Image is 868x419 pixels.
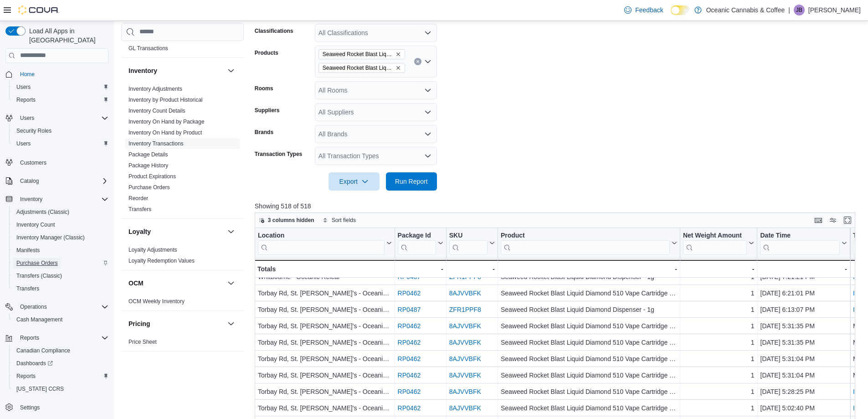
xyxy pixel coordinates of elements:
[128,279,144,288] h3: OCM
[16,259,58,267] span: Purchase Orders
[13,371,39,382] a: Reports
[449,290,481,297] a: 8AJVVBFK
[449,339,481,346] a: 8AJVVBFK
[258,232,385,240] div: Location
[501,288,677,299] div: Seaweed Rocket Blast Liquid Diamond 510 Vape Cartridge - 1g
[621,1,667,19] a: Feedback
[13,82,34,93] a: Users
[258,304,392,315] div: Torbay Rd, St. [PERSON_NAME]'s - Oceanic Releaf
[128,162,168,169] a: Package History
[16,96,36,103] span: Reports
[449,306,481,313] a: ZFR1PPF8
[13,245,43,256] a: Manifests
[397,306,421,313] a: RP0487
[397,322,421,330] a: RP0462
[323,50,394,59] span: Seaweed Rocket Blast Liquid Diamond Dispenser - 1g
[121,32,244,57] div: Finance
[128,319,150,328] h3: Pricing
[255,107,280,114] label: Suppliers
[2,155,112,169] button: Customers
[16,157,50,168] a: Customers
[808,5,861,16] p: [PERSON_NAME]
[20,404,40,411] span: Settings
[827,215,838,226] button: Display options
[16,194,108,205] span: Inventory
[226,278,236,289] button: OCM
[268,217,314,224] span: 3 columns hidden
[128,151,168,158] a: Package Details
[128,66,224,75] button: Inventory
[16,301,108,312] span: Operations
[760,403,847,414] div: [DATE] 5:02:40 PM
[760,304,847,315] div: [DATE] 6:13:07 PM
[683,321,755,331] div: 1
[255,202,862,211] p: Showing 518 of 518
[255,215,318,226] button: 3 columns hidden
[501,370,677,381] div: Seaweed Rocket Blast Liquid Diamond 510 Vape Cartridge - 1g
[16,247,40,254] span: Manifests
[258,386,392,397] div: Torbay Rd, St. [PERSON_NAME]'s - Oceanic Releaf
[760,271,847,282] div: [DATE] 7:21:21 PM
[258,288,392,299] div: Torbay Rd, St. [PERSON_NAME]'s - Oceanic Releaf
[128,298,185,305] span: OCM Weekly Inventory
[9,124,112,137] button: Security Roles
[9,137,112,150] button: Users
[683,232,747,240] div: Net Weight Amount
[13,314,66,325] a: Cash Management
[16,176,42,186] button: Catalog
[397,339,421,346] a: RP0462
[258,232,385,255] div: Location
[13,270,66,281] a: Transfers (Classic)
[397,404,421,412] a: RP0462
[128,140,184,147] span: Inventory Transactions
[128,129,202,136] span: Inventory On Hand by Product
[13,371,108,382] span: Reports
[13,245,108,256] span: Manifests
[386,172,437,191] button: Run Report
[258,271,392,282] div: Whitbourne - Oceanic Releaf
[121,336,244,351] div: Pricing
[2,193,112,206] button: Inventory
[16,113,108,124] span: Users
[16,316,62,323] span: Cash Management
[9,357,112,370] a: Dashboards
[128,66,157,75] h3: Inventory
[128,97,203,103] a: Inventory by Product Historical
[13,314,108,325] span: Cash Management
[128,247,177,253] a: Loyalty Adjustments
[2,112,112,124] button: Users
[16,194,46,205] button: Inventory
[13,207,108,217] span: Adjustments (Classic)
[2,401,112,414] button: Settings
[16,347,70,354] span: Canadian Compliance
[449,355,481,362] a: 8AJVVBFK
[16,127,51,134] span: Security Roles
[501,403,677,414] div: Seaweed Rocket Blast Liquid Diamond 510 Vape Cartridge - 1g
[13,383,108,394] span: Washington CCRS
[424,152,431,160] button: Open list of options
[9,81,112,93] button: Users
[2,67,112,81] button: Home
[424,29,431,36] button: Open list of options
[449,372,481,379] a: 8AJVVBFK
[334,172,374,191] span: Export
[501,232,670,255] div: Product
[9,206,112,218] button: Adjustments (Classic)
[397,388,421,395] a: RP0462
[397,273,421,280] a: RP0487
[13,283,43,294] a: Transfers
[319,215,360,226] button: Sort fields
[788,5,790,16] p: |
[16,221,55,228] span: Inventory Count
[9,218,112,231] button: Inventory Count
[128,184,170,191] a: Purchase Orders
[13,94,39,105] a: Reports
[121,83,244,218] div: Inventory
[397,355,421,362] a: RP0462
[16,332,108,343] span: Reports
[128,206,151,212] a: Transfers
[128,140,184,147] a: Inventory Transactions
[397,372,421,379] a: RP0462
[128,319,224,328] button: Pricing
